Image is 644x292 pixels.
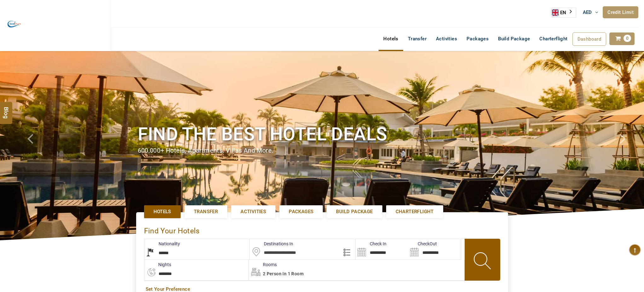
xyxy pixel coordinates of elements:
[2,107,10,112] span: Blog
[231,205,276,218] a: Activities
[184,205,227,218] a: Transfer
[539,36,567,42] span: Charterflight
[577,36,601,42] span: Dashboard
[144,220,500,239] div: Find Your Hotels
[144,261,171,268] label: nights
[5,3,25,45] img: The Royal Line Holidays
[356,241,386,247] label: Check In
[408,239,461,260] input: Search
[386,205,443,218] a: Charterflight
[327,205,382,218] a: Build Package
[552,8,576,18] div: Language
[493,32,535,45] a: Build Package
[154,208,171,215] span: Hotels
[249,261,277,268] label: Rooms
[289,208,313,215] span: Packages
[356,239,408,260] input: Search
[263,271,304,276] span: 2 Person in 1 Room
[144,241,180,247] label: Nationality
[624,35,631,42] span: 0
[241,208,266,215] span: Activities
[535,32,572,45] a: Charterflight
[552,8,576,18] aside: Language selected: English
[609,32,635,45] a: 0
[396,208,434,215] span: Charterflight
[408,241,437,247] label: CheckOut
[138,146,507,155] div: 600,000+ hotels, apartments, villas and more.
[250,241,293,247] label: Destinations In
[403,32,431,45] a: Transfer
[552,8,576,17] a: EN
[138,122,507,146] h1: Find the best hotel deals
[379,32,403,45] a: Hotels
[336,208,373,215] span: Build Package
[603,6,638,18] a: Credit Limit
[144,205,181,218] a: Hotels
[462,32,493,45] a: Packages
[279,205,323,218] a: Packages
[431,32,462,45] a: Activities
[194,208,218,215] span: Transfer
[583,9,592,15] span: AED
